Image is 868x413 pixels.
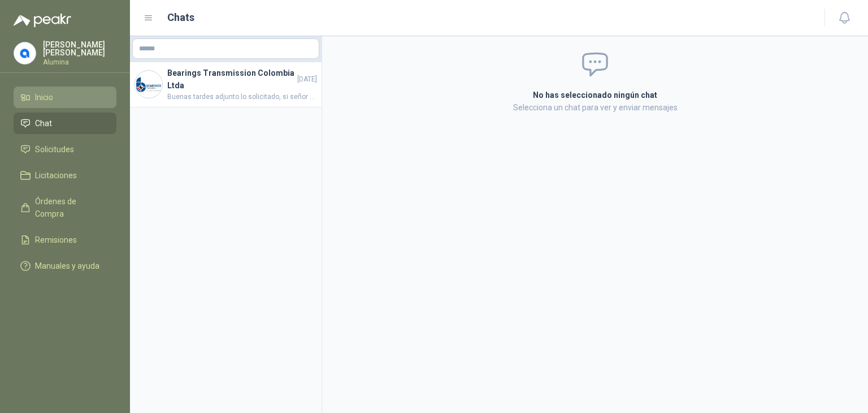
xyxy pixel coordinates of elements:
a: Órdenes de Compra [14,191,116,225]
span: Chat [35,117,52,130]
span: Solicitudes [35,143,74,156]
img: Company Logo [135,71,162,98]
span: [DATE] [297,74,317,85]
span: Buenas tardes adjunto lo solicitado, si señor si se asumen fletes Gracias por contar con nosotros. [167,92,317,102]
p: Alumina [43,59,116,66]
span: Órdenes de Compra [35,195,106,220]
img: Logo peakr [14,14,71,27]
a: Remisiones [14,229,116,251]
a: Manuales y ayuda [14,255,116,277]
img: Company Logo [14,42,36,64]
a: Licitaciones [14,165,116,186]
h4: Bearings Transmission Colombia Ltda [167,67,295,92]
a: Company LogoBearings Transmission Colombia Ltda[DATE]Buenas tardes adjunto lo solicitado, si seño... [130,62,322,107]
a: Inicio [14,87,116,108]
span: Manuales y ayuda [35,260,99,272]
a: Chat [14,113,116,134]
h2: No has seleccionado ningún chat [398,89,792,101]
p: Selecciona un chat para ver y enviar mensajes [398,101,792,114]
span: Inicio [35,91,53,104]
span: Licitaciones [35,169,77,182]
span: Remisiones [35,234,77,246]
h1: Chats [167,10,194,25]
p: [PERSON_NAME] [PERSON_NAME] [43,41,116,57]
a: Solicitudes [14,139,116,160]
